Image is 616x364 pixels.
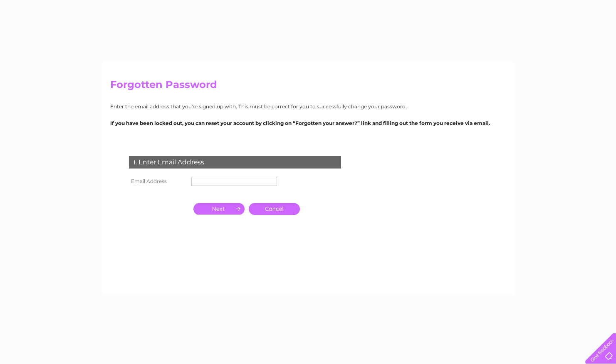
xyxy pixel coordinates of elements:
div: 1. Enter Email Address [129,156,341,169]
p: If you have been locked out, you can reset your account by clicking on “Forgotten your answer?” l... [110,119,506,127]
p: Enter the email address that you're signed up with. This must be correct for you to successfully ... [110,103,506,110]
th: Email Address [127,175,189,188]
a: Cancel [249,203,300,215]
h2: Forgotten Password [110,79,506,95]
